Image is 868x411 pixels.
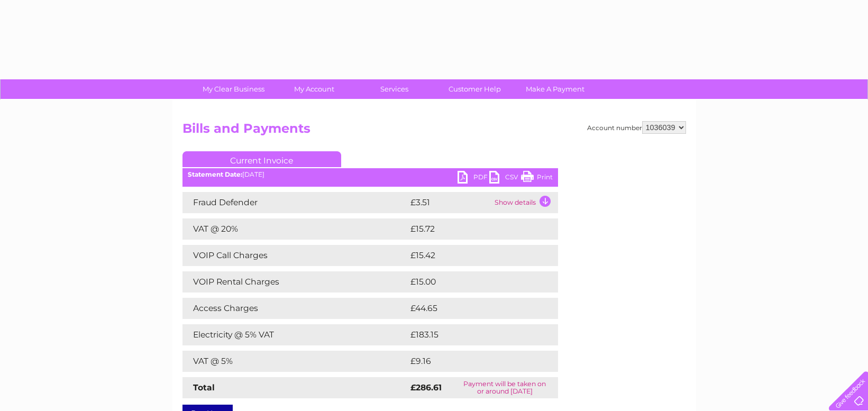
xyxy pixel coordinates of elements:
[521,171,553,186] a: Print
[182,245,408,266] td: VOIP Call Charges
[587,121,686,134] div: Account number
[410,382,442,392] strong: £286.61
[188,170,242,178] b: Statement Date:
[182,171,558,178] div: [DATE]
[182,151,341,167] a: Current Invoice
[182,351,408,372] td: VAT @ 5%
[408,298,537,319] td: £44.65
[182,218,408,240] td: VAT @ 20%
[511,79,599,99] a: Make A Payment
[193,382,215,392] strong: Total
[492,192,558,213] td: Show details
[351,79,438,99] a: Services
[489,171,521,186] a: CSV
[431,79,518,99] a: Customer Help
[182,298,408,319] td: Access Charges
[408,324,537,345] td: £183.15
[408,192,492,213] td: £3.51
[190,79,277,99] a: My Clear Business
[408,351,533,372] td: £9.16
[182,324,408,345] td: Electricity @ 5% VAT
[408,218,535,240] td: £15.72
[182,121,686,141] h2: Bills and Payments
[452,377,558,398] td: Payment will be taken on or around [DATE]
[408,245,536,266] td: £15.42
[182,271,408,293] td: VOIP Rental Charges
[270,79,358,99] a: My Account
[408,271,536,293] td: £15.00
[458,171,489,186] a: PDF
[182,192,408,213] td: Fraud Defender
